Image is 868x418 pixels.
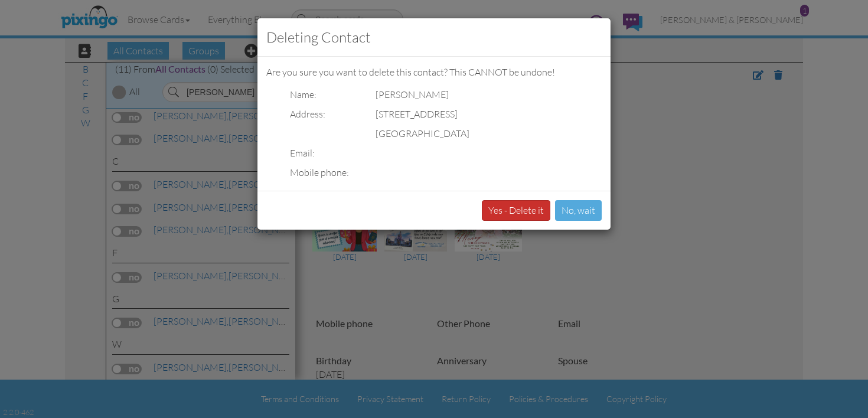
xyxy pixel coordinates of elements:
td: Name: [266,85,352,105]
td: Address: [266,105,352,124]
td: Email: [266,143,352,163]
h3: Deleting Contact [266,27,602,47]
td: Mobile phone: [266,163,352,182]
button: Yes - Delete it [482,200,550,221]
td: [STREET_ADDRESS] [352,105,472,124]
td: [GEOGRAPHIC_DATA] [352,124,472,143]
button: No, wait [555,200,602,221]
p: Are you sure you want to delete this contact? This CANNOT be undone! [266,66,602,79]
td: [PERSON_NAME] [352,85,472,105]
